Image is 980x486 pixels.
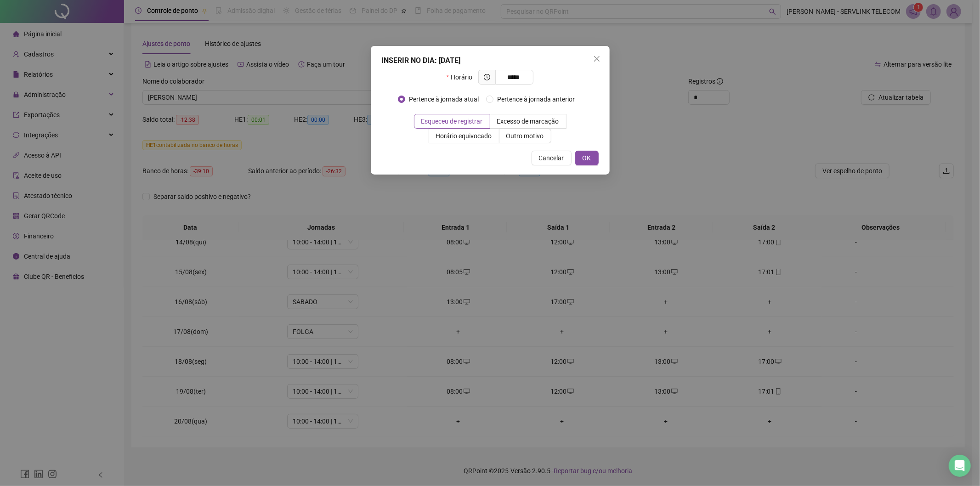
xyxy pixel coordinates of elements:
[539,153,564,163] span: Cancelar
[484,74,490,80] span: clock-circle
[589,51,604,66] button: Close
[382,55,599,66] div: INSERIR NO DIA : [DATE]
[421,118,483,125] span: Esqueceu de registrar
[497,118,559,125] span: Excesso de marcação
[949,455,971,477] div: Open Intercom Messenger
[493,94,578,104] span: Pertence à jornada anterior
[405,94,482,104] span: Pertence à jornada atual
[447,70,478,85] label: Horário
[436,132,492,140] span: Horário equivocado
[593,55,600,62] span: close
[583,153,591,163] span: OK
[506,132,544,140] span: Outro motivo
[575,151,599,165] button: OK
[532,151,572,165] button: Cancelar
